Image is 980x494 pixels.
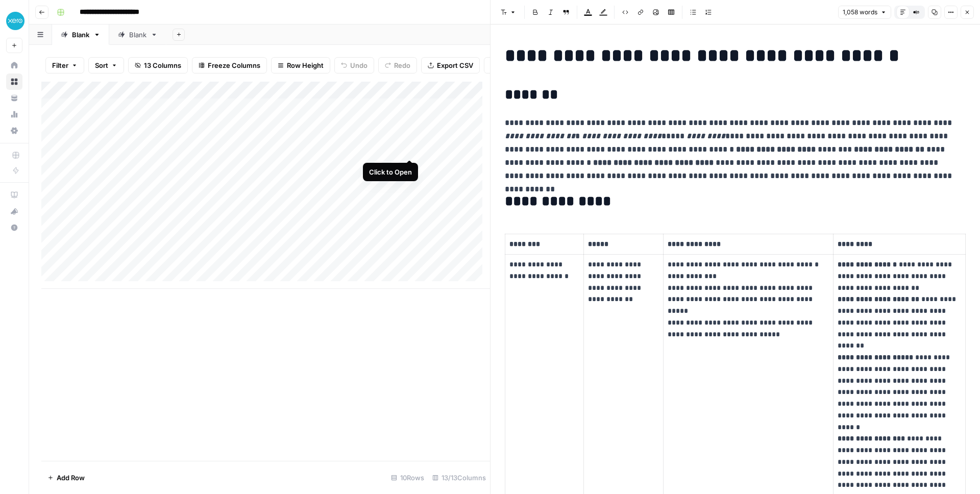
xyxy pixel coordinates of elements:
span: Filter [52,60,68,70]
button: Filter [45,57,84,73]
span: 13 Columns [144,60,181,70]
button: Workspace: XeroOps [6,8,22,34]
span: Freeze Columns [208,60,260,70]
div: 10 Rows [387,470,428,486]
span: Sort [95,60,108,70]
span: Redo [394,60,410,70]
span: Add Row [57,473,85,483]
img: XeroOps Logo [6,12,24,30]
button: 1,058 words [838,6,891,19]
button: Export CSV [421,57,480,73]
button: 13 Columns [128,57,188,73]
span: Row Height [287,60,324,70]
span: Undo [350,60,367,70]
div: Click to Open [369,167,412,177]
a: Blank [109,24,166,45]
button: Help + Support [6,219,22,236]
a: Home [6,57,22,73]
span: 1,058 words [843,8,877,17]
button: Sort [88,57,124,73]
div: What's new? [7,204,22,219]
button: Add Row [41,470,91,486]
div: Blank [72,30,89,40]
button: What's new? [6,203,22,219]
div: Blank [129,30,146,40]
a: Usage [6,106,22,122]
div: 13/13 Columns [428,470,490,486]
a: Settings [6,122,22,139]
button: Row Height [271,57,330,73]
a: Your Data [6,90,22,106]
a: Blank [52,24,109,45]
a: Browse [6,73,22,90]
button: Undo [334,57,374,73]
button: Redo [378,57,417,73]
button: Freeze Columns [192,57,267,73]
a: AirOps Academy [6,187,22,203]
span: Export CSV [437,60,473,70]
